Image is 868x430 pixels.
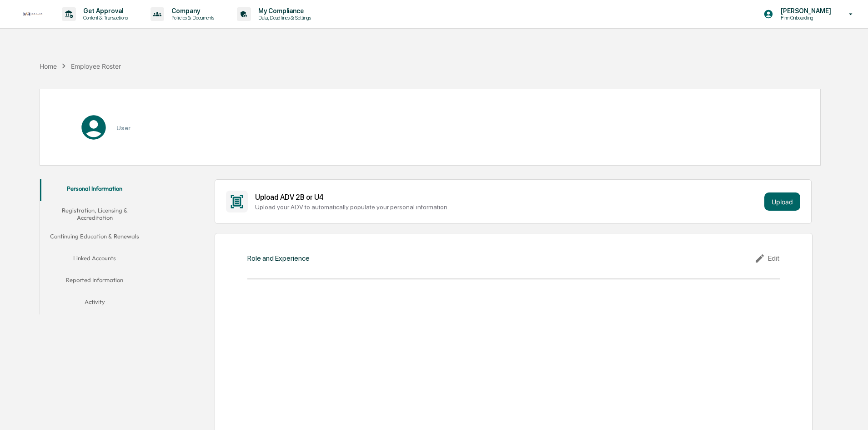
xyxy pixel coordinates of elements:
[247,254,310,263] div: Role and Experience
[40,293,149,314] button: Activity
[773,15,836,21] p: Firm Onboarding
[40,249,149,271] button: Linked Accounts
[76,7,132,15] p: Get Approval
[76,15,132,21] p: Content & Transactions
[164,15,219,21] p: Policies & Documents
[255,193,761,202] div: Upload ADV 2B or U4
[71,62,121,70] div: Employee Roster
[40,271,149,293] button: Reported Information
[40,179,149,201] button: Personal Information
[754,253,780,264] div: Edit
[764,192,800,211] button: Upload
[22,11,44,17] img: logo
[40,62,57,70] div: Home
[40,179,149,314] div: secondary tabs example
[251,7,316,15] p: My Compliance
[40,201,149,227] button: Registration, Licensing & Accreditation
[773,7,836,15] p: [PERSON_NAME]
[164,7,219,15] p: Company
[255,203,761,211] div: Upload your ADV to automatically populate your personal information.
[116,124,130,132] h3: User
[40,227,149,249] button: Continuing Education & Renewals
[251,15,316,21] p: Data, Deadlines & Settings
